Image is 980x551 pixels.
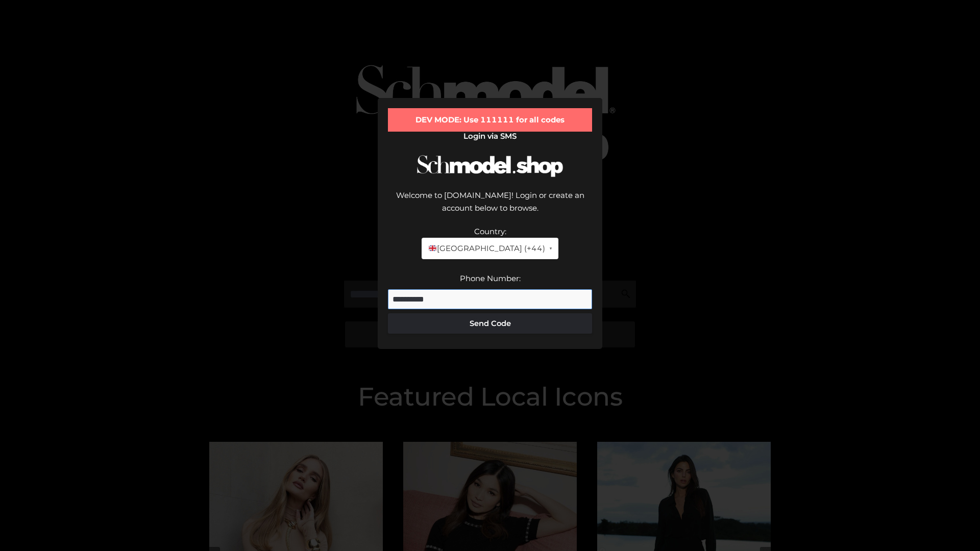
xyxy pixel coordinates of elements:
[388,189,592,225] div: Welcome to [DOMAIN_NAME]! Login or create an account below to browse.
[388,313,592,334] button: Send Code
[460,273,521,283] label: Phone Number:
[428,242,545,255] span: [GEOGRAPHIC_DATA] (+44)
[388,132,592,141] h2: Login via SMS
[413,146,567,186] img: Schmodel Logo
[429,244,436,252] img: 🇬🇧
[388,108,592,132] div: DEV MODE: Use 111111 for all codes
[474,227,506,236] label: Country:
